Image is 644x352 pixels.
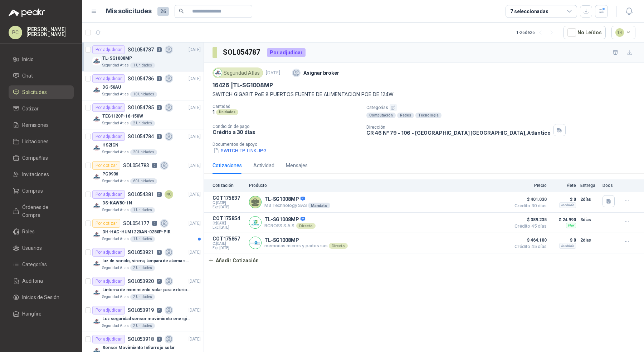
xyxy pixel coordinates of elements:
p: SWITCH GIGABIT PoE 8 PUERTOS FUENTE DE ALIMENTACION POE DE 124W [213,90,635,98]
p: TL-SG1008MP [264,237,348,243]
p: Categorías [366,104,641,111]
img: Company Logo [92,57,101,65]
p: Seguridad Atlas [102,294,129,300]
div: Por adjudicar [92,335,125,343]
p: Entrega [580,183,598,188]
a: Por adjudicarSOL0547861[DATE] Company LogoDG-50AUSeguridad Atlas10 Unidades [82,71,204,100]
p: DS-KAW50-1N [102,200,132,207]
p: Seguridad Atlas [102,120,129,126]
span: Crédito 45 días [511,224,547,228]
div: Por adjudicar [92,248,125,257]
p: TEG1120P-16-150W [102,113,143,120]
div: PC [9,26,22,39]
a: Compras [9,184,74,198]
button: Añadir Cotización [204,253,263,268]
h1: Mis solicitudes [106,6,152,16]
p: Seguridad Atlas [102,207,129,213]
span: Invitaciones [22,170,49,178]
div: 2 Unidades [130,120,155,126]
img: Company Logo [92,173,101,181]
p: Seguridad Atlas [102,91,129,97]
p: [DATE] [189,162,201,169]
div: 2 Unidades [130,294,155,300]
span: Inicios de Sesión [22,293,59,301]
div: Por adjudicar [92,45,125,54]
span: Auditoria [22,277,43,285]
a: Por adjudicarSOL0539192[DATE] Company LogoLuz seguridad sensor movimiento energia solarSeguridad ... [82,303,204,332]
span: C: [DATE] [213,221,245,225]
a: Por adjudicarSOL0547841[DATE] Company LogoHS2ICNSeguridad Atlas20 Unidades [82,129,204,158]
button: No Leídos [563,26,606,39]
p: DH-HAC-HUM1220AN-0280P-PIR [102,229,171,236]
div: Cotizaciones [213,162,242,169]
div: Computación [366,113,396,118]
p: $ 24.990 [551,215,576,224]
a: Por adjudicarSOL0539202[DATE] Company LogoLinterna de movimiento solar para exteriores con 77 led... [82,274,204,303]
a: Por cotizarSOL0547830[DATE] Company LogoPG9936Seguridad Atlas60 Unidades [82,158,204,187]
a: Usuarios [9,241,74,255]
a: Remisiones [9,118,74,132]
p: TL-SG1008MP [264,196,330,203]
a: Inicio [9,53,74,66]
span: Usuarios [22,244,42,252]
a: Órdenes de Compra [9,200,74,222]
div: 10 Unidades [130,91,157,97]
p: Producto [249,183,507,188]
img: Company Logo [92,144,101,152]
a: Licitaciones [9,135,74,148]
p: [DATE] [189,307,201,314]
span: Remisiones [22,121,49,129]
a: Cotizar [9,102,74,115]
p: [DATE] [189,249,201,256]
p: Condición de pago [213,124,361,129]
p: 2 [157,279,162,284]
div: 2 Unidades [130,265,155,271]
p: TL-SG1008MP [264,217,316,223]
p: SOL053921 [128,250,154,255]
p: 2 días [580,195,598,204]
p: Cantidad [213,104,361,109]
div: 60 Unidades [130,178,157,184]
span: $ 389.235 [511,215,547,224]
span: Órdenes de Compra [22,203,67,219]
p: Luz seguridad sensor movimiento energia solar [102,316,191,322]
p: SOL053918 [128,337,154,342]
span: Inicio [22,55,34,63]
img: Company Logo [92,230,101,239]
p: 1 [157,76,162,81]
p: [DATE] [189,220,201,227]
p: Precio [511,183,547,188]
span: Licitaciones [22,138,49,145]
img: Company Logo [92,115,101,123]
div: Por cotizar [92,161,120,170]
a: Por adjudicarSOL0547873[DATE] Company LogoTL-SG1008MPSeguridad Atlas1 Unidades [82,43,204,71]
span: 26 [157,7,169,16]
p: 1 [213,109,215,115]
img: Company Logo [92,259,101,268]
div: 20 Unidades [130,149,157,155]
span: Cotizar [22,105,39,113]
p: CR 46 N° 79 - 106 - [GEOGRAPHIC_DATA] [GEOGRAPHIC_DATA] , Atlántico [366,130,551,136]
p: Dirección [366,125,551,130]
div: 7 seleccionadas [510,8,548,15]
div: Seguridad Atlas [213,68,263,78]
p: 2 [157,308,162,313]
div: Mensajes [286,162,308,169]
div: Redes [397,113,414,118]
p: 1 [157,250,162,255]
p: luz de sonido, sirena, lampara de alarma solar [102,258,191,264]
div: Por adjudicar [92,74,125,83]
p: SOL054784 [128,134,154,139]
span: C: [DATE] [213,242,245,246]
p: 0 [152,221,157,226]
p: SOL054177 [123,221,149,226]
a: Categorías [9,258,74,271]
p: SOL054783 [123,163,149,168]
img: Logo peakr [9,9,45,17]
span: Chat [22,72,33,80]
p: COT175837 [213,195,245,201]
button: 14 [611,26,636,39]
a: Invitaciones [9,168,74,181]
img: Company Logo [214,69,222,77]
p: [DATE] [189,278,201,285]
